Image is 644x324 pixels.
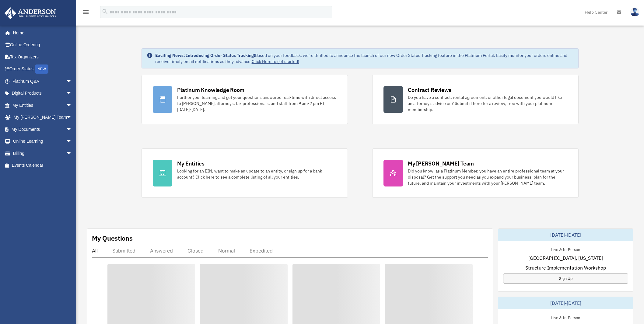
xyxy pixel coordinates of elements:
[250,248,273,254] div: Expedited
[66,147,78,160] span: arrow_drop_down
[408,86,451,94] div: Contract Reviews
[66,99,78,112] span: arrow_drop_down
[4,123,81,135] a: My Documentsarrow_drop_down
[112,248,135,254] div: Submitted
[177,168,337,180] div: Looking for an EIN, want to make an update to an entity, or sign up for a bank account? Click her...
[372,75,579,124] a: Contract Reviews Do you have a contract, rental agreement, or other legal document you would like...
[102,8,108,15] i: search
[546,314,585,320] div: Live & In-Person
[630,8,639,16] img: User Pic
[35,64,48,74] div: NEW
[142,148,348,198] a: My Entities Looking for an EIN, want to make an update to an entity, or sign up for a bank accoun...
[252,59,299,64] a: Click Here to get started!
[66,87,78,100] span: arrow_drop_down
[4,75,81,87] a: Platinum Q&Aarrow_drop_down
[4,51,81,63] a: Tax Organizers
[155,53,255,58] strong: Exciting News: Introducing Order Status Tracking!
[4,99,81,111] a: My Entitiesarrow_drop_down
[187,248,204,254] div: Closed
[150,248,173,254] div: Answered
[408,160,474,167] div: My [PERSON_NAME] Team
[66,135,78,148] span: arrow_drop_down
[408,168,567,186] div: Did you know, as a Platinum Member, you have an entire professional team at your disposal? Get th...
[4,63,81,75] a: Order StatusNEW
[4,111,81,124] a: My [PERSON_NAME] Teamarrow_drop_down
[66,123,78,136] span: arrow_drop_down
[82,9,89,16] i: menu
[408,94,567,113] div: Do you have a contract, rental agreement, or other legal document you would like an attorney's ad...
[92,234,133,243] div: My Questions
[66,75,78,88] span: arrow_drop_down
[82,11,89,16] a: menu
[3,7,58,19] img: Anderson Advisors Platinum Portal
[142,75,348,124] a: Platinum Knowledge Room Further your learning and get your questions answered real-time with dire...
[66,111,78,124] span: arrow_drop_down
[498,297,633,309] div: [DATE]-[DATE]
[4,87,81,99] a: Digital Productsarrow_drop_down
[503,273,628,284] a: Sign Up
[372,148,579,198] a: My [PERSON_NAME] Team Did you know, as a Platinum Member, you have an entire professional team at...
[218,248,235,254] div: Normal
[4,147,81,159] a: Billingarrow_drop_down
[4,27,78,39] a: Home
[155,52,574,64] div: Based on your feedback, we're thrilled to announce the launch of our new Order Status Tracking fe...
[498,229,633,241] div: [DATE]-[DATE]
[4,135,81,148] a: Online Learningarrow_drop_down
[528,254,603,262] span: [GEOGRAPHIC_DATA], [US_STATE]
[92,248,98,254] div: All
[177,160,205,167] div: My Entities
[525,264,606,271] span: Structure Implementation Workshop
[177,86,245,94] div: Platinum Knowledge Room
[4,159,81,172] a: Events Calendar
[4,39,81,51] a: Online Ordering
[177,94,337,113] div: Further your learning and get your questions answered real-time with direct access to [PERSON_NAM...
[546,246,585,252] div: Live & In-Person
